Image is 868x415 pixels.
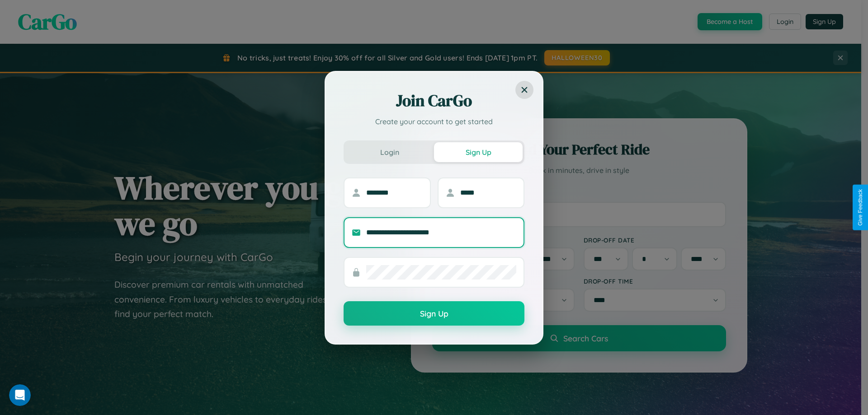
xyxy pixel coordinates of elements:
button: Sign Up [344,301,524,326]
button: Sign Up [434,142,523,162]
button: Login [345,142,434,162]
p: Create your account to get started [344,116,524,127]
div: Give Feedback [857,189,863,226]
h2: Join CarGo [344,90,524,112]
iframe: Intercom live chat [9,384,31,406]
